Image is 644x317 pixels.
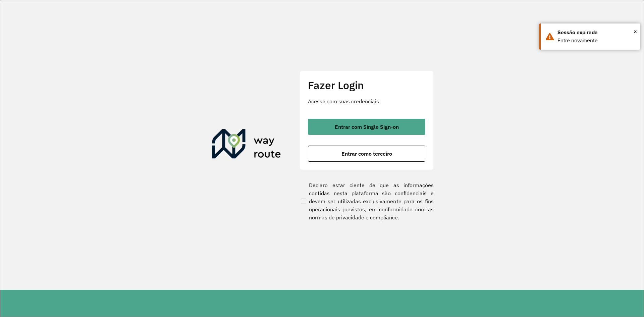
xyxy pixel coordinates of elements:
[212,129,281,161] img: Roteirizador AmbevTech
[335,124,399,129] span: Entrar com Single Sign-on
[308,79,425,92] h2: Fazer Login
[308,146,425,162] button: button
[634,27,637,37] button: Close
[557,37,635,45] div: Entre novamente
[341,151,392,156] span: Entrar como terceiro
[300,181,434,221] label: Declaro estar ciente de que as informações contidas nesta plataforma são confidenciais e devem se...
[557,29,635,37] div: Sessão expirada
[308,97,425,105] p: Acesse com suas credenciais
[634,27,637,37] span: ×
[308,119,425,135] button: button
